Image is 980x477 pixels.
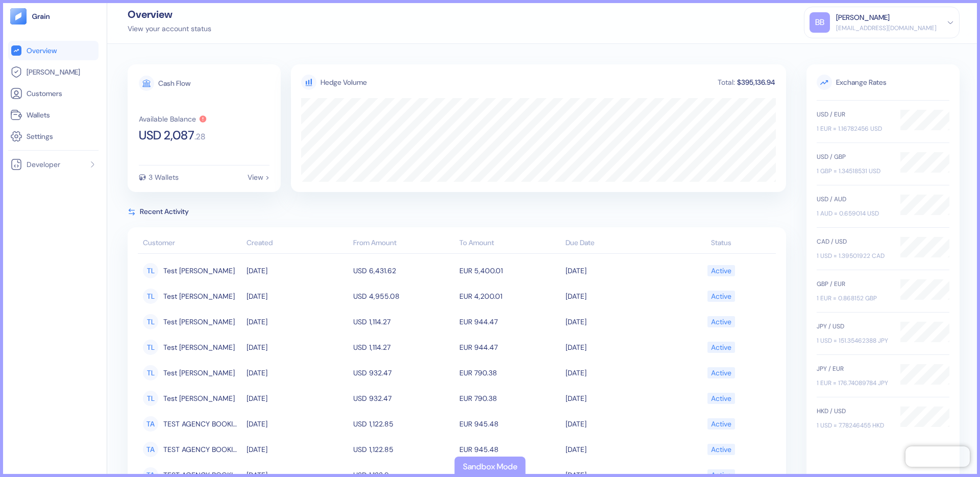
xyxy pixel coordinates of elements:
[158,80,190,87] div: Cash Flow
[244,411,350,437] td: [DATE]
[163,415,242,433] span: TEST AGENCY BOOKING
[711,441,731,458] div: Active
[163,390,235,407] span: Test Leo Abreu
[736,79,776,86] div: $395,136.94
[351,386,457,411] td: USD 932.47
[817,110,890,119] div: USD / EUR
[244,386,350,411] td: [DATE]
[817,378,890,388] div: 1 EUR = 176.74089784 JPY
[810,12,830,33] div: BB
[244,233,350,254] th: Created
[244,437,350,462] td: [DATE]
[817,322,890,331] div: JPY / USD
[244,283,350,309] td: [DATE]
[143,416,158,432] div: TA
[244,360,350,386] td: [DATE]
[163,441,242,458] span: TEST AGENCY BOOKING
[836,12,890,23] div: [PERSON_NAME]
[143,289,158,304] div: TL
[817,124,890,133] div: 1 EUR = 1.16782456 USD
[563,437,669,462] td: [DATE]
[143,365,158,380] div: TL
[457,233,563,254] th: To Amount
[457,258,563,283] td: EUR 5,400.01
[139,129,194,141] span: USD 2,087
[457,437,563,462] td: EUR 945.48
[457,411,563,437] td: EUR 945.48
[128,23,211,34] div: View your account status
[711,262,731,279] div: Active
[711,364,731,381] div: Active
[563,233,669,254] th: Due Date
[32,13,51,20] img: logo
[817,152,890,161] div: USD / GBP
[351,335,457,360] td: USD 1,114.27
[27,159,60,170] span: Developer
[817,421,890,430] div: 1 USD = 7.78246455 HKD
[27,131,53,141] span: Settings
[817,195,890,204] div: USD / AUD
[351,437,457,462] td: USD 1,122.85
[10,109,96,121] a: Wallets
[817,294,890,303] div: 1 EUR = 0.868152 GBP
[817,251,890,260] div: 1 USD = 1.39501922 CAD
[563,360,669,386] td: [DATE]
[457,386,563,411] td: EUR 790.38
[163,313,235,330] span: Test Leo Abreu
[10,66,96,78] a: [PERSON_NAME]
[10,8,27,25] img: logo-tablet-V2.svg
[139,115,207,123] button: Available Balance
[163,262,235,279] span: Test Leo Abreu
[463,461,518,473] div: Sandbox Mode
[149,174,179,181] div: 3 Wallets
[711,415,731,433] div: Active
[836,23,937,33] div: [EMAIL_ADDRESS][DOMAIN_NAME]
[711,390,731,407] div: Active
[817,364,890,373] div: JPY / EUR
[143,442,158,457] div: TA
[563,258,669,283] td: [DATE]
[563,309,669,335] td: [DATE]
[27,110,50,120] span: Wallets
[143,263,158,278] div: TL
[351,309,457,335] td: USD 1,114.27
[672,237,771,248] div: Status
[563,386,669,411] td: [DATE]
[27,45,57,56] span: Overview
[27,67,80,77] span: [PERSON_NAME]
[248,174,269,181] div: View >
[563,283,669,309] td: [DATE]
[194,133,205,141] span: . 28
[351,360,457,386] td: USD 932.47
[351,283,457,309] td: USD 4,955.08
[905,446,970,467] iframe: Chatra live chat
[457,309,563,335] td: EUR 944.47
[321,77,367,88] div: Hedge Volume
[351,258,457,283] td: USD 6,431.62
[711,313,731,330] div: Active
[143,340,158,355] div: TL
[10,130,96,142] a: Settings
[10,44,96,57] a: Overview
[244,309,350,335] td: [DATE]
[817,75,949,90] span: Exchange Rates
[138,233,244,254] th: Customer
[817,237,890,246] div: CAD / USD
[163,364,235,381] span: Test Leo Abreu
[711,339,731,356] div: Active
[10,87,96,100] a: Customers
[27,88,62,99] span: Customers
[140,206,189,217] span: Recent Activity
[817,407,890,416] div: HKD / USD
[711,288,731,305] div: Active
[244,335,350,360] td: [DATE]
[457,335,563,360] td: EUR 944.47
[817,279,890,289] div: GBP / EUR
[351,411,457,437] td: USD 1,122.85
[817,209,890,218] div: 1 AUD = 0.659014 USD
[163,339,235,356] span: Test Leo Abreu
[139,115,196,123] div: Available Balance
[817,336,890,345] div: 1 USD = 151.35462388 JPY
[817,166,890,176] div: 1 GBP = 1.34518531 USD
[351,233,457,254] th: From Amount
